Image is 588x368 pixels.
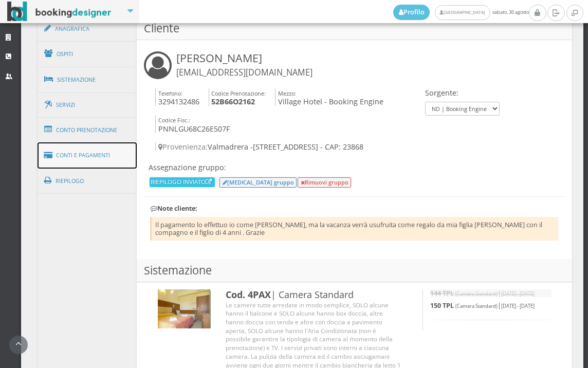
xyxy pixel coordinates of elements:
[430,301,454,310] b: 150 TPL
[501,303,535,309] small: [DATE] - [DATE]
[151,217,558,241] li: Il pagamento lo effettuo io come [PERSON_NAME], ma la vacanza verrà usufruita come regalo da mia ...
[211,89,266,97] small: Codice Prenotazione:
[253,142,318,152] span: [STREET_ADDRESS]
[298,177,351,188] button: Rimuovi gruppo
[38,66,137,93] a: Sistemazione
[38,117,137,143] a: Conto Prenotazione
[155,142,422,151] h4: Valmadrera -
[155,88,199,106] h4: 3294132486
[430,289,454,298] b: 144 TPL
[275,88,383,106] h4: Village Hotel - Booking Engine
[226,288,271,301] b: Cod. 4PAX
[158,142,208,152] span: Provenienza:
[151,204,197,213] b: Note cliente:
[38,168,137,194] a: Riepilogo
[320,142,363,152] span: - CAP: 23868
[430,289,552,297] h5: |
[38,142,137,169] a: Conti e Pagamenti
[455,290,498,297] small: (Camera Standard)
[158,289,210,329] img: 86f83e7680f911ec9e3902899e52ea48.jpg
[151,177,213,186] a: RIEPILOGO INVIATO
[393,5,529,20] span: sabato, 30 agosto
[425,88,500,97] h4: Sorgente:
[226,289,402,301] h3: | Camera Standard
[38,41,137,67] a: Ospiti
[455,303,498,309] small: (Camera Standard)
[393,5,430,20] a: Profilo
[149,163,352,172] h4: Assegnazione gruppo:
[38,92,137,118] a: Servizi
[137,259,572,282] h3: Sistemazione
[155,115,230,133] h4: PNNLGU68C26E507F
[7,2,112,22] img: BookingDesigner.com
[501,290,535,297] small: [DATE] - [DATE]
[38,15,137,42] a: Anagrafica
[211,97,255,106] b: 52B66O2162
[176,67,313,78] small: [EMAIL_ADDRESS][DOMAIN_NAME]
[430,302,552,309] h5: |
[158,116,190,124] small: Codice Fisc.:
[176,51,313,78] h3: [PERSON_NAME]
[158,89,182,97] small: Telefono:
[278,89,296,97] small: Mezzo:
[137,17,572,40] h3: Cliente
[435,5,490,20] a: [GEOGRAPHIC_DATA]
[219,177,297,188] button: [MEDICAL_DATA] gruppo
